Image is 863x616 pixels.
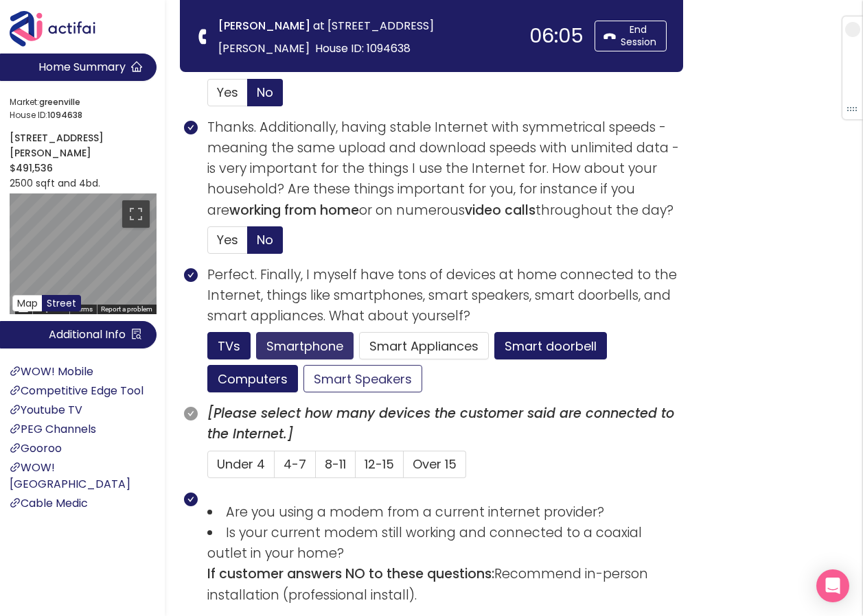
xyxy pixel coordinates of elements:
[47,296,76,310] span: Street
[218,18,434,56] span: at [STREET_ADDRESS][PERSON_NAME]
[101,305,152,313] a: Report a problem
[10,193,157,314] div: Street View
[17,296,38,310] span: Map
[529,26,584,46] div: 06:05
[10,442,21,453] span: link
[10,383,143,399] a: Competitive Edge Tool
[184,407,198,420] span: check-circle
[10,131,104,160] strong: [STREET_ADDRESS][PERSON_NAME]
[10,176,157,191] p: 2500 sqft and 4bd.
[365,455,394,473] span: 12-15
[184,268,198,282] span: check-circle
[10,96,152,109] span: Market:
[10,497,21,508] span: link
[10,11,108,47] img: Actifai Logo
[229,201,359,220] b: working from home
[257,84,273,101] span: No
[413,455,457,473] span: Over 15
[256,332,354,359] button: Smartphone
[218,18,310,34] strong: [PERSON_NAME]
[207,565,494,583] b: If customer answers NO to these questions:
[207,564,683,605] p: Recommend in-person installation (professional install).
[816,569,849,602] div: Open Intercom Messenger
[184,493,198,506] span: check-circle
[207,404,674,443] b: [Please select how many devices the customer said are connected to the Internet.]
[595,21,667,51] button: End Session
[303,365,422,392] button: Smart Speakers
[39,96,80,108] strong: greenville
[10,462,21,473] span: link
[10,193,157,314] div: Map
[10,364,93,379] a: WOW! Mobile
[73,305,93,313] a: Terms (opens in new tab)
[10,161,53,175] strong: $491,536
[257,231,273,248] span: No
[359,332,489,359] button: Smart Appliances
[207,332,251,359] button: TVs
[10,421,96,437] a: PEG Channels
[325,455,346,473] span: 8-11
[217,455,265,473] span: Under 4
[494,332,607,359] button: Smart doorbell
[10,440,62,456] a: Gooroo
[315,40,411,56] span: House ID: 1094638
[217,231,238,248] span: Yes
[184,121,198,134] span: check-circle
[122,200,150,228] button: Toggle fullscreen view
[217,84,238,101] span: Yes
[207,265,683,327] p: Perfect. Finally, I myself have tons of devices at home connected to the Internet, things like sm...
[10,495,88,511] a: Cable Medic
[10,402,82,418] a: Youtube TV
[10,109,152,122] span: House ID:
[10,385,21,396] span: link
[10,366,21,377] span: link
[207,365,298,392] button: Computers
[207,117,683,221] p: Thanks. Additionally, having stable Internet with symmetrical speeds - meaning the same upload an...
[465,201,536,220] b: video calls
[10,404,21,415] span: link
[10,423,21,434] span: link
[10,460,130,492] a: WOW! [GEOGRAPHIC_DATA]
[284,455,306,473] span: 4-7
[196,29,211,44] span: phone
[207,523,683,564] li: Is your current modem still working and connected to a coaxial outlet in your home?
[207,502,683,523] li: Are you using a modem from a current internet provider?
[47,109,82,121] strong: 1094638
